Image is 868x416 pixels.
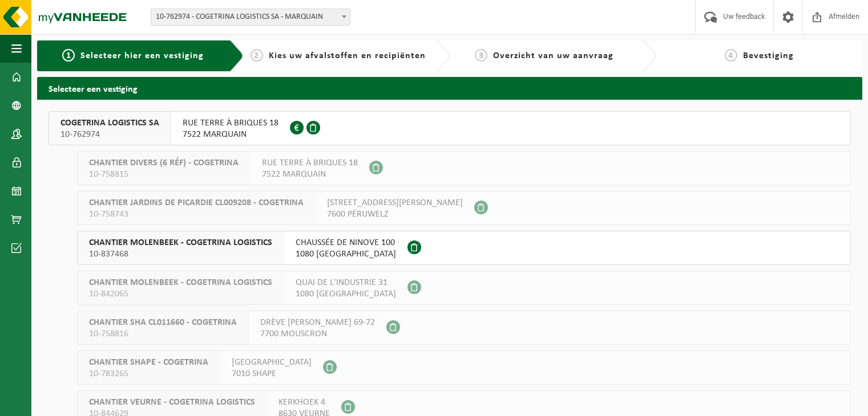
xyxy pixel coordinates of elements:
[77,231,851,265] button: CHANTIER MOLENBEEK - COGETRINA LOGISTICS 10-837468 CHAUSSÉE DE NINOVE 1001080 [GEOGRAPHIC_DATA]
[151,9,350,26] span: 10-762974 - COGETRINA LOGISTICS SA - MARQUAIN
[743,51,794,60] span: Bevestiging
[151,9,350,25] span: 10-762974 - COGETRINA LOGISTICS SA - MARQUAIN
[89,357,208,368] span: CHANTIER SHAPE - COGETRINA
[89,368,208,380] span: 10-783265
[89,328,237,340] span: 10-758816
[89,397,255,408] span: CHANTIER VEURNE - COGETRINA LOGISTICS
[49,111,851,145] button: COGETRINA LOGISTICS SA 10-762974 RUE TERRE À BRIQUES 187522 MARQUAIN
[37,77,862,99] h2: Selecteer een vestiging
[269,51,426,60] span: Kies uw afvalstoffen en recipiënten
[475,49,487,62] span: 3
[60,129,159,140] span: 10-762974
[296,277,396,288] span: QUAI DE L'INDUSTRIE 31
[262,157,358,169] span: RUE TERRE À BRIQUES 18
[262,169,358,180] span: 7522 MARQUAIN
[725,49,737,62] span: 4
[89,209,304,220] span: 10-758743
[89,317,237,328] span: CHANTIER SHA CL011660 - COGETRINA
[232,368,312,380] span: 7010 SHAPE
[183,129,278,140] span: 7522 MARQUAIN
[278,397,330,408] span: KERKHOEK 4
[60,117,159,129] span: COGETRINA LOGISTICS SA
[260,328,375,340] span: 7700 MOUSCRON
[89,237,272,248] span: CHANTIER MOLENBEEK - COGETRINA LOGISTICS
[251,49,263,62] span: 2
[493,51,613,60] span: Overzicht van uw aanvraag
[89,288,272,300] span: 10-842065
[296,248,396,260] span: 1080 [GEOGRAPHIC_DATA]
[89,277,272,288] span: CHANTIER MOLENBEEK - COGETRINA LOGISTICS
[296,288,396,300] span: 1080 [GEOGRAPHIC_DATA]
[89,169,239,180] span: 10-758815
[232,357,312,368] span: [GEOGRAPHIC_DATA]
[296,237,396,248] span: CHAUSSÉE DE NINOVE 100
[89,248,272,260] span: 10-837468
[89,157,239,169] span: CHANTIER DIVERS (6 RÉF) - COGETRINA
[183,117,278,129] span: RUE TERRE À BRIQUES 18
[89,197,304,209] span: CHANTIER JARDINS DE PICARDIE CL009208 - COGETRINA
[80,51,204,60] span: Selecteer hier een vestiging
[327,197,463,209] span: [STREET_ADDRESS][PERSON_NAME]
[62,49,75,62] span: 1
[327,209,463,220] span: 7600 PÉRUWELZ
[260,317,375,328] span: DRÈVE [PERSON_NAME] 69-72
